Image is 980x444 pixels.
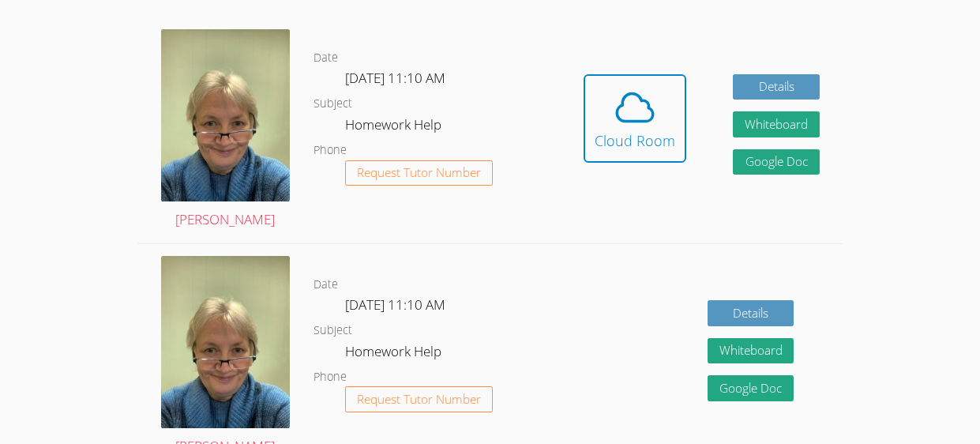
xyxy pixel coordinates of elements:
[733,111,820,137] button: Whiteboard
[584,74,686,163] button: Cloud Room
[161,29,290,231] a: [PERSON_NAME]
[357,393,481,405] span: Request Tutor Number
[708,300,794,326] a: Details
[161,29,290,201] img: avatar.png
[314,275,338,295] dt: Date
[345,386,493,412] button: Request Tutor Number
[345,160,493,186] button: Request Tutor Number
[733,149,820,175] a: Google Doc
[314,321,352,341] dt: Subject
[595,130,675,152] div: Cloud Room
[345,114,445,141] dd: Homework Help
[314,367,347,387] dt: Phone
[345,69,445,87] span: [DATE] 11:10 AM
[733,74,820,100] a: Details
[708,375,794,401] a: Google Doc
[314,141,347,160] dt: Phone
[161,256,290,428] img: avatar.png
[345,341,445,367] dd: Homework Help
[345,295,445,314] span: [DATE] 11:10 AM
[357,167,481,179] span: Request Tutor Number
[314,94,352,114] dt: Subject
[314,48,338,68] dt: Date
[708,338,794,364] button: Whiteboard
